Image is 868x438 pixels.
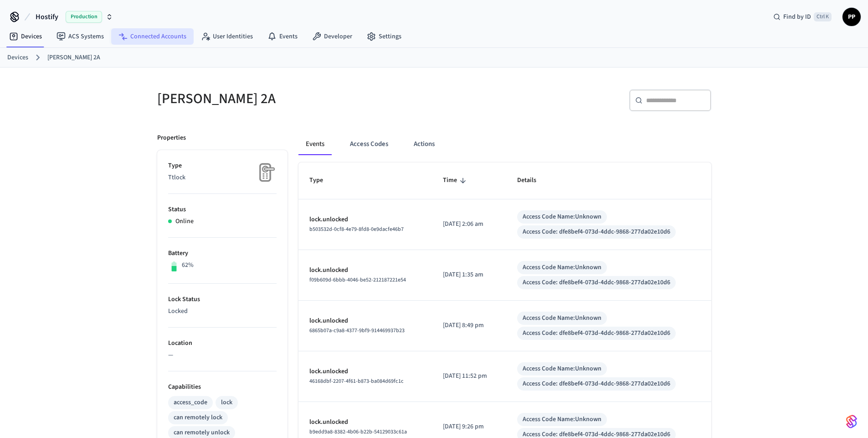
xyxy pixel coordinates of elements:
[174,398,207,407] div: access_code
[360,28,409,45] a: Settings
[168,307,277,316] p: Locked
[309,377,404,385] span: 46168dbf-2207-4f61-b873-ba084d69fc1c
[842,8,861,26] button: PP
[221,398,232,407] div: lock
[260,28,305,45] a: Events
[2,28,49,45] a: Devices
[523,278,670,287] div: Access Code: dfe8bef4-073d-4ddc-9868-277da02e10d6
[443,270,495,280] p: [DATE] 1:35 am
[168,295,277,304] p: Lock Status
[168,350,277,360] p: —
[523,212,601,222] div: Access Code Name: Unknown
[443,422,495,432] p: [DATE] 9:26 pm
[846,414,857,429] img: SeamLogoGradient.69752ec5.svg
[443,371,495,381] p: [DATE] 11:52 pm
[157,89,429,108] h5: [PERSON_NAME] 2A
[523,313,601,323] div: Access Code Name: Unknown
[309,173,335,188] span: Type
[47,53,100,63] a: [PERSON_NAME] 2A
[168,249,277,258] p: Battery
[298,133,332,155] button: Events
[309,367,421,376] p: lock.unlocked
[168,205,277,214] p: Status
[66,11,102,23] span: Production
[254,161,277,184] img: Placeholder Lock Image
[309,428,407,436] span: b9edd9a8-8382-4b06-b22b-54129033c61a
[406,133,442,155] button: Actions
[309,316,421,326] p: lock.unlocked
[168,161,277,171] p: Type
[523,263,601,272] div: Access Code Name: Unknown
[309,266,421,275] p: lock.unlocked
[766,9,839,25] div: Find by IDCtrl K
[523,364,601,374] div: Access Code Name: Unknown
[523,415,601,424] div: Access Code Name: Unknown
[523,379,670,389] div: Access Code: dfe8bef4-073d-4ddc-9868-277da02e10d6
[523,227,670,237] div: Access Code: dfe8bef4-073d-4ddc-9868-277da02e10d6
[814,12,832,21] span: Ctrl K
[174,428,230,438] div: can remotely unlock
[309,215,421,224] p: lock.unlocked
[305,28,360,45] a: Developer
[168,339,277,348] p: Location
[194,28,260,45] a: User Identities
[168,173,277,182] p: Ttlock
[7,53,28,63] a: Devices
[49,28,111,45] a: ACS Systems
[517,173,548,188] span: Details
[343,133,395,155] button: Access Codes
[309,225,404,233] span: b503532d-0cf8-4e79-8fd8-0e9dacfe46b7
[783,12,811,21] span: Find by ID
[168,382,277,392] p: Capabilities
[443,173,469,188] span: Time
[175,217,194,226] p: Online
[309,327,405,334] span: 6865b07a-c9a8-4377-9bf9-914469937b23
[157,133,186,143] p: Properties
[443,321,495,330] p: [DATE] 8:49 pm
[182,261,194,270] p: 62%
[36,11,58,22] span: Hostify
[309,276,406,284] span: f09b609d-6bbb-4046-be52-212187221e54
[309,417,421,427] p: lock.unlocked
[443,219,495,229] p: [DATE] 2:06 am
[843,9,860,25] span: PP
[298,133,711,155] div: ant example
[111,28,194,45] a: Connected Accounts
[523,328,670,338] div: Access Code: dfe8bef4-073d-4ddc-9868-277da02e10d6
[174,413,222,422] div: can remotely lock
